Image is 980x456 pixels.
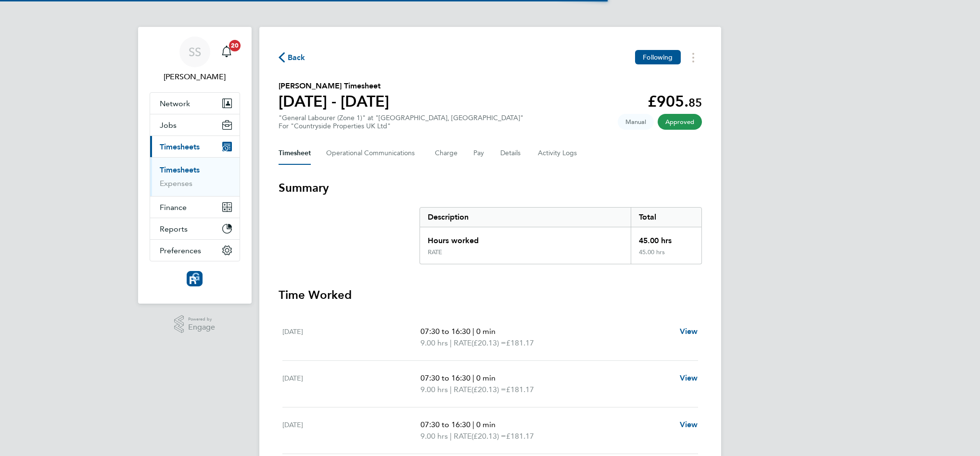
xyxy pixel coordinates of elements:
[174,315,215,333] a: Powered byEngage
[506,431,534,441] span: £181.17
[420,207,702,264] div: Summary
[279,114,523,130] div: "General Labourer (Zone 1)" at "[GEOGRAPHIC_DATA], [GEOGRAPHIC_DATA]"
[187,271,202,286] img: resourcinggroup-logo-retina.png
[618,114,654,130] span: This timesheet was manually created.
[476,373,496,382] span: 0 min
[420,431,448,441] span: 9.00 hrs
[279,180,702,196] h3: Summary
[538,142,578,165] button: Activity Logs
[160,224,188,234] span: Reports
[150,93,240,114] button: Network
[428,248,442,256] div: RATE
[472,420,474,429] span: |
[631,248,701,264] div: 45.00 hrs
[160,121,177,130] span: Jobs
[150,71,240,83] span: Sasha Steeples
[471,338,506,347] span: (£20.13) =
[150,240,240,261] button: Preferences
[279,287,702,303] h3: Time Worked
[680,327,698,336] span: View
[288,52,305,63] span: Back
[631,227,701,248] div: 45.00 hrs
[279,80,389,92] h2: [PERSON_NAME] Timesheet
[279,142,311,165] button: Timesheet
[476,327,496,336] span: 0 min
[506,385,534,394] span: £181.17
[282,372,421,395] div: [DATE]
[472,373,474,382] span: |
[680,372,698,384] a: View
[500,142,522,165] button: Details
[150,157,240,196] div: Timesheets
[282,419,421,442] div: [DATE]
[160,165,200,174] a: Timesheets
[160,179,192,188] a: Expenses
[450,385,452,394] span: |
[680,420,698,429] span: View
[138,27,252,304] nav: Main navigation
[150,218,240,239] button: Reports
[454,337,471,349] span: RATE
[450,431,452,441] span: |
[473,142,485,165] button: Pay
[150,271,240,286] a: Go to home page
[472,327,474,336] span: |
[420,327,471,336] span: 07:30 to 16:30
[435,142,458,165] button: Charge
[420,420,471,429] span: 07:30 to 16:30
[188,323,215,332] span: Engage
[279,122,523,130] div: For "Countryside Properties UK Ltd"
[680,326,698,337] a: View
[279,51,305,63] button: Back
[229,40,241,51] span: 20
[471,385,506,394] span: (£20.13) =
[150,37,240,83] a: SS[PERSON_NAME]
[150,197,240,218] button: Finance
[189,46,201,58] span: SS
[160,142,200,151] span: Timesheets
[160,99,190,108] span: Network
[688,96,702,110] span: 85
[658,114,702,130] span: This timesheet has been approved.
[160,203,187,212] span: Finance
[160,246,201,255] span: Preferences
[680,419,698,431] a: View
[680,373,698,382] span: View
[454,384,471,395] span: RATE
[420,208,631,227] div: Description
[631,208,701,227] div: Total
[188,315,215,323] span: Powered by
[635,50,680,64] button: Following
[685,50,702,65] button: Timesheets Menu
[217,37,236,67] a: 20
[648,92,702,111] app-decimal: £905.
[150,114,240,136] button: Jobs
[420,385,448,394] span: 9.00 hrs
[282,326,421,349] div: [DATE]
[326,142,420,165] button: Operational Communications
[150,136,240,157] button: Timesheets
[476,420,496,429] span: 0 min
[471,431,506,441] span: (£20.13) =
[454,431,471,442] span: RATE
[420,373,471,382] span: 07:30 to 16:30
[420,338,448,347] span: 9.00 hrs
[279,92,389,111] h1: [DATE] - [DATE]
[506,338,534,347] span: £181.17
[420,227,631,248] div: Hours worked
[643,53,673,62] span: Following
[450,338,452,347] span: |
